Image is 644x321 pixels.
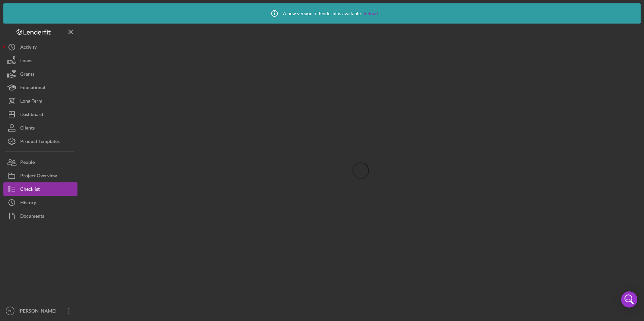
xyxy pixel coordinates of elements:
button: People [3,155,77,169]
div: Open Intercom Messenger [621,291,637,308]
button: Activity [3,40,77,54]
button: Dashboard [3,108,77,121]
div: Checklist [20,182,40,198]
button: Product Templates [3,135,77,148]
div: Documents [20,209,44,224]
div: Grants [20,67,34,82]
button: Long-Term [3,94,77,108]
div: People [20,155,35,171]
div: Educational [20,81,45,96]
button: CH[PERSON_NAME] [3,304,77,318]
div: Activity [20,40,37,56]
div: [PERSON_NAME] [17,304,61,319]
div: A new version of lenderfit is available. [266,5,378,22]
button: Educational [3,81,77,94]
button: Grants [3,67,77,81]
div: Product Templates [20,135,60,150]
button: Loans [3,54,77,67]
div: Dashboard [20,108,43,123]
div: Clients [20,121,35,136]
button: Checklist [3,182,77,196]
a: Reload [363,11,378,16]
div: History [20,196,36,211]
div: Project Overview [20,169,57,184]
button: Documents [3,209,77,223]
button: History [3,196,77,209]
button: Project Overview [3,169,77,182]
text: CH [8,309,12,313]
div: Long-Term [20,94,42,109]
button: Clients [3,121,77,135]
div: Loans [20,54,32,69]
